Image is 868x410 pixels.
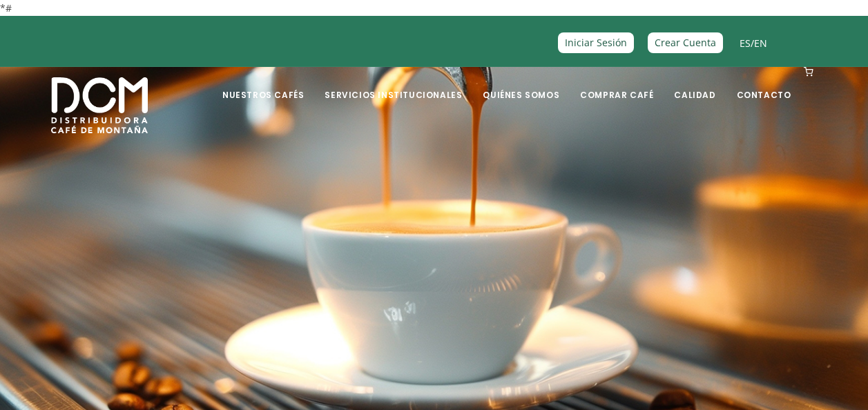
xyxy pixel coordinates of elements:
a: Iniciar Sesión [558,32,634,52]
a: Calidad [666,68,724,101]
a: EN [754,37,767,50]
a: Crear Cuenta [648,32,723,52]
a: Contacto [729,68,800,101]
a: Comprar Café [572,68,662,101]
a: Nuestros Cafés [214,68,312,101]
a: Servicios Institucionales [316,68,470,101]
span: / [740,35,767,51]
a: Quiénes Somos [474,68,568,101]
a: ES [740,37,751,50]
